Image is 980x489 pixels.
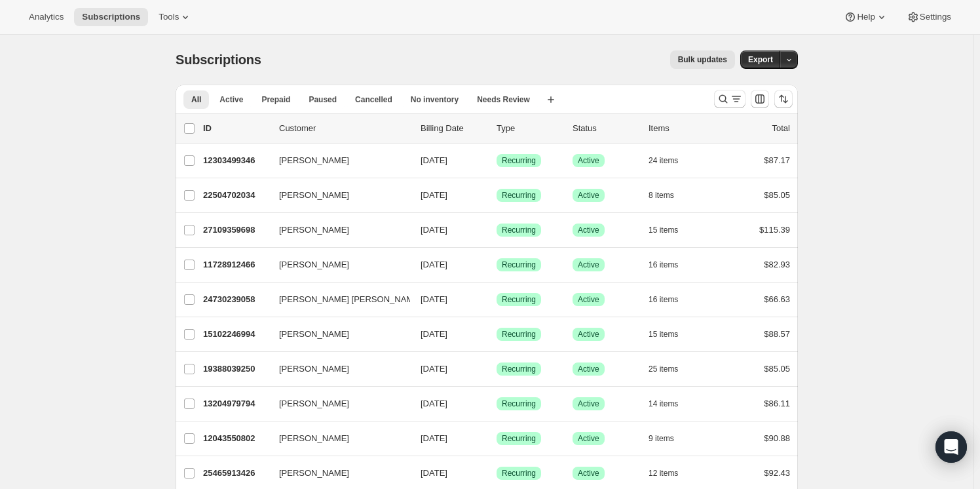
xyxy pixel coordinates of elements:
[759,225,790,235] span: $115.39
[836,8,895,26] button: Help
[271,289,402,310] button: [PERSON_NAME] [PERSON_NAME]
[772,122,790,135] p: Total
[203,258,269,271] p: 11728912466
[421,433,447,443] span: [DATE]
[203,151,790,170] div: 12303499346[PERSON_NAME][DATE]SuccessRecurringSuccessActive24 items$87.17
[670,50,735,69] button: Bulk updates
[649,464,692,482] button: 12 items
[279,432,349,445] span: [PERSON_NAME]
[191,94,201,105] span: All
[271,428,402,449] button: [PERSON_NAME]
[764,155,790,165] span: $87.17
[29,12,64,22] span: Analytics
[502,260,536,270] span: Recurring
[279,397,349,410] span: [PERSON_NAME]
[203,328,269,341] p: 15102246994
[279,224,349,237] span: [PERSON_NAME]
[421,364,447,374] span: [DATE]
[740,50,781,69] button: Export
[74,8,148,26] button: Subscriptions
[159,12,179,22] span: Tools
[649,433,674,444] span: 9 items
[279,362,349,376] span: [PERSON_NAME]
[497,122,562,135] div: Type
[271,185,402,206] button: [PERSON_NAME]
[203,189,269,202] p: 22504702034
[279,467,349,480] span: [PERSON_NAME]
[421,155,447,165] span: [DATE]
[649,190,674,201] span: 8 items
[203,429,790,448] div: 12043550802[PERSON_NAME][DATE]SuccessRecurringSuccessActive9 items$90.88
[920,12,951,22] span: Settings
[649,399,678,409] span: 14 items
[678,54,727,65] span: Bulk updates
[219,94,243,105] span: Active
[203,154,269,167] p: 12303499346
[421,329,447,339] span: [DATE]
[578,225,599,235] span: Active
[203,290,790,309] div: 24730239058[PERSON_NAME] [PERSON_NAME][DATE]SuccessRecurringSuccessActive16 items$66.63
[578,468,599,479] span: Active
[421,190,447,200] span: [DATE]
[203,467,269,480] p: 25465913426
[203,293,269,306] p: 24730239058
[578,190,599,201] span: Active
[421,399,447,408] span: [DATE]
[203,362,269,376] p: 19388039250
[355,94,392,105] span: Cancelled
[764,190,790,200] span: $85.05
[502,364,536,374] span: Recurring
[421,294,447,304] span: [DATE]
[271,324,402,345] button: [PERSON_NAME]
[151,8,200,26] button: Tools
[502,190,536,201] span: Recurring
[649,221,692,239] button: 15 items
[502,294,536,305] span: Recurring
[203,464,790,482] div: 25465913426[PERSON_NAME][DATE]SuccessRecurringSuccessActive12 items$92.43
[764,433,790,443] span: $90.88
[764,329,790,339] span: $88.57
[203,432,269,445] p: 12043550802
[578,260,599,270] span: Active
[203,395,790,413] div: 13204979794[PERSON_NAME][DATE]SuccessRecurringSuccessActive14 items$86.11
[578,364,599,374] span: Active
[279,189,349,202] span: [PERSON_NAME]
[649,360,692,378] button: 25 items
[764,468,790,478] span: $92.43
[649,325,692,343] button: 15 items
[649,260,678,270] span: 16 items
[899,8,959,26] button: Settings
[649,294,678,305] span: 16 items
[411,94,459,105] span: No inventory
[578,155,599,166] span: Active
[649,290,692,309] button: 16 items
[935,431,967,463] div: Open Intercom Messenger
[649,155,678,166] span: 24 items
[649,151,692,170] button: 24 items
[271,150,402,171] button: [PERSON_NAME]
[502,433,536,444] span: Recurring
[203,221,790,239] div: 27109359698[PERSON_NAME][DATE]SuccessRecurringSuccessActive15 items$115.39
[502,155,536,166] span: Recurring
[421,260,447,269] span: [DATE]
[21,8,71,26] button: Analytics
[748,54,773,65] span: Export
[649,364,678,374] span: 25 items
[578,294,599,305] span: Active
[203,325,790,343] div: 15102246994[PERSON_NAME][DATE]SuccessRecurringSuccessActive15 items$88.57
[421,468,447,478] span: [DATE]
[82,12,140,22] span: Subscriptions
[309,94,337,105] span: Paused
[573,122,638,135] p: Status
[774,90,793,108] button: Sort the results
[649,122,714,135] div: Items
[271,254,402,275] button: [PERSON_NAME]
[502,468,536,479] span: Recurring
[477,94,530,105] span: Needs Review
[203,122,269,135] p: ID
[271,463,402,484] button: [PERSON_NAME]
[764,399,790,408] span: $86.11
[764,260,790,269] span: $82.93
[540,90,561,109] button: Create new view
[203,224,269,237] p: 27109359698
